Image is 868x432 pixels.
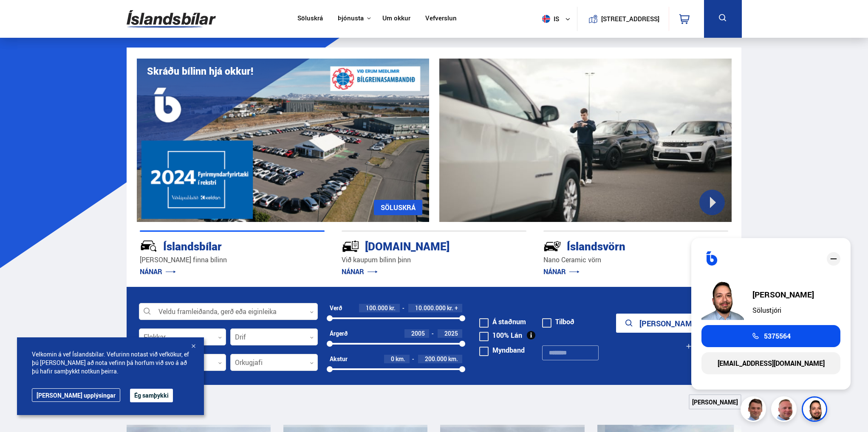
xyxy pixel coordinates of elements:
span: km. [396,356,405,362]
span: km. [448,356,458,362]
a: Söluskrá [297,14,323,23]
a: [EMAIL_ADDRESS][DOMAIN_NAME] [701,352,840,374]
p: Nano Ceramic vörn [543,255,728,265]
span: kr. [447,305,453,311]
div: [DOMAIN_NAME] [342,238,496,253]
button: Þjónusta [338,14,364,22]
div: Íslandsbílar [140,238,294,253]
span: 2005 [411,329,425,337]
span: Velkomin á vef Íslandsbílar. Vefurinn notast við vefkökur, ef þú [PERSON_NAME] að nota vefinn þá ... [32,350,189,376]
img: FbJEzSuNWCJXmdc-.webp [742,398,767,423]
span: 200.000 [425,355,447,363]
a: NÁNAR [543,267,580,276]
button: Ég samþykki [130,389,173,402]
button: Ítarleg leit [686,337,720,356]
label: Myndband [479,347,525,353]
div: Sölustjóri [752,306,814,314]
img: siFngHWaQ9KaOqBr.png [772,398,798,423]
a: Um okkur [382,14,410,23]
button: is [539,6,577,31]
button: [PERSON_NAME] [616,314,720,333]
span: 0 [391,355,394,363]
label: Tilboð [542,318,574,325]
img: JRvxyua_JYH6wB4c.svg [140,237,158,255]
span: 2025 [444,329,458,337]
button: [STREET_ADDRESS] [605,15,656,22]
div: Akstur [330,356,348,362]
img: tr5P-W3DuiFaO7aO.svg [342,237,359,255]
div: Íslandsvörn [543,238,698,253]
a: [STREET_ADDRESS] [582,7,664,31]
label: Á staðnum [479,318,526,325]
p: [PERSON_NAME] finna bílinn [140,255,325,265]
h1: Skráðu bílinn hjá okkur! [147,65,253,77]
img: nhp88E3Fdnt1Opn2.png [701,278,744,320]
span: kr. [389,305,396,311]
img: G0Ugv5HjCgRt.svg [127,5,216,33]
div: [PERSON_NAME] [752,290,814,299]
p: Við kaupum bílinn þinn [342,255,526,265]
a: SÖLUSKRÁ [374,200,422,215]
span: 10.000.000 [415,304,446,312]
div: close [827,252,840,266]
a: NÁNAR [140,267,176,276]
span: 100.000 [366,304,388,312]
a: [PERSON_NAME] upplýsingar [32,388,120,402]
a: [PERSON_NAME] [689,394,741,410]
span: 5375564 [764,332,791,340]
span: + [455,305,458,311]
span: is [539,15,560,23]
img: svg+xml;base64,PHN2ZyB4bWxucz0iaHR0cDovL3d3dy53My5vcmcvMjAwMC9zdmciIHdpZHRoPSI1MTIiIGhlaWdodD0iNT... [542,15,550,23]
div: Árgerð [330,330,348,337]
a: 5375564 [701,325,840,347]
a: NÁNAR [342,267,378,276]
a: Vefverslun [425,14,457,23]
label: 100% Lán [479,332,522,339]
img: nhp88E3Fdnt1Opn2.png [803,398,828,423]
div: Verð [330,305,342,311]
img: eKx6w-_Home_640_.png [137,59,429,222]
img: -Svtn6bYgwAsiwNX.svg [543,237,561,255]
